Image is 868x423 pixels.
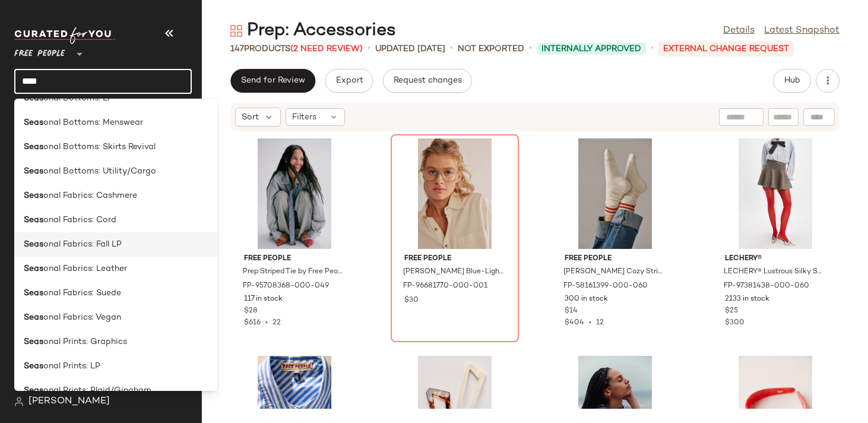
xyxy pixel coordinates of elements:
span: [PERSON_NAME] Blue-Light Square Glasses by Free People in Grey [403,267,504,277]
a: Latest Snapshot [764,24,840,38]
span: Internally Approved [541,43,641,55]
span: onal Bottoms: Menswear [43,116,143,129]
span: Request changes [393,76,462,86]
b: Seas [24,141,43,153]
span: • [261,319,273,327]
span: Filters [292,111,316,124]
span: onal Fabrics: Fall LP [43,238,122,251]
img: 97381438_060_a [715,138,835,249]
span: onal Prints: Plaid/Gingham [43,384,151,397]
b: Seas [24,116,43,129]
span: Free People [404,254,505,264]
img: 58161399_060_0 [555,138,675,249]
b: Seas [24,384,43,397]
b: Seas [24,238,43,251]
b: Seas [24,360,43,373]
span: onal Bottoms: Skirts Revival [43,141,156,153]
button: Export [325,69,373,93]
span: onal Fabrics: Cord [43,214,116,226]
span: 12 [596,319,604,327]
span: $14 [565,306,578,317]
span: $30 [404,295,419,306]
span: onal Prints: Graphics [43,336,127,348]
span: onal Fabrics: Leather [43,263,127,275]
span: onal Prints: LP [43,360,100,373]
span: • [529,42,532,56]
span: FP-97381438-000-060 [724,281,809,292]
span: Free People [244,254,345,264]
span: Free People [565,254,666,264]
span: $616 [244,319,261,327]
img: 95708368_049_e [235,138,354,249]
b: Seas [24,190,43,202]
span: Sort [242,111,259,124]
span: Hub [784,76,800,86]
span: • [450,42,453,56]
span: $404 [565,319,584,327]
span: LECHERY® [725,254,826,264]
b: Seas [24,92,43,105]
span: • [651,42,654,56]
span: Free People [14,40,65,62]
button: Hub [773,69,811,93]
span: onal Fabrics: Cashmere [43,190,137,202]
span: • [368,42,370,56]
span: Export [335,76,363,86]
span: onal Bottoms: Utility/Cargo [43,165,156,178]
span: onal Bottoms: LP [43,92,113,105]
p: Not Exported [458,43,524,55]
span: FP-96681770-000-001 [403,281,487,292]
b: Seas [24,263,43,275]
span: FP-95708368-000-049 [243,281,329,292]
img: svg%3e [14,397,24,406]
span: Prep Striped Tie by Free People in Blue [243,267,344,277]
span: onal Fabrics: Vegan [43,311,121,324]
span: 117 in stock [244,294,283,305]
div: Prep: Accessories [230,19,396,43]
p: External Change Request [658,42,794,56]
span: Send for Review [240,76,305,86]
b: Seas [24,336,43,348]
span: 147 [230,45,244,53]
span: 2133 in stock [725,294,769,305]
span: [PERSON_NAME] Cozy Stripe Socks by Free People in Red [563,267,664,277]
span: (2 Need Review) [290,45,363,53]
button: Request changes [383,69,472,93]
span: $25 [725,306,738,317]
span: [PERSON_NAME] [28,394,110,409]
span: • [584,319,596,327]
img: cfy_white_logo.C9jOOHJF.svg [14,27,115,44]
span: 22 [273,319,281,327]
span: $300 [725,319,745,327]
b: Seas [24,287,43,299]
p: updated [DATE] [375,43,445,55]
button: Send for Review [230,69,315,93]
b: Seas [24,311,43,324]
div: Products [230,43,363,55]
span: LECHERY® Lustrous Silky Shiny 20 Denier Tights at Free People in Red, Size: S/M [724,267,825,277]
img: 96681770_001_a [395,138,515,249]
span: $28 [244,306,257,317]
span: 300 in stock [565,294,608,305]
a: Details [723,24,755,38]
b: Seas [24,214,43,226]
img: svg%3e [230,25,242,37]
span: FP-58161399-000-060 [563,281,648,292]
b: Seas [24,165,43,178]
span: onal Fabrics: Suede [43,287,121,299]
